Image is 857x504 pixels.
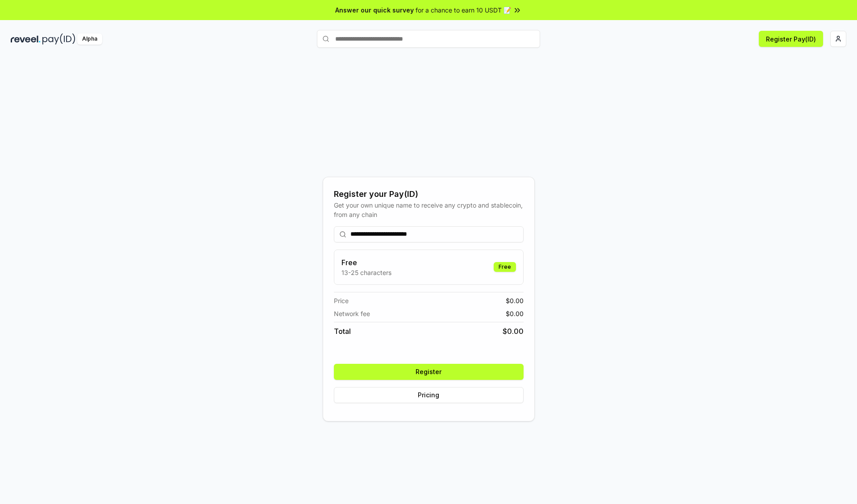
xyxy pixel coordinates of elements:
[503,326,524,337] span: $ 0.00
[506,309,524,318] span: $ 0.00
[335,5,414,15] span: Answer our quick survey
[334,188,524,200] div: Register your Pay(ID)
[77,33,102,45] div: Alpha
[341,257,391,268] h3: Free
[11,33,41,45] img: reveel_dark
[334,364,524,380] button: Register
[334,200,524,219] div: Get your own unique name to receive any crypto and stablecoin, from any chain
[416,5,511,15] span: for a chance to earn 10 USDT 📝
[759,31,823,47] button: Register Pay(ID)
[334,309,370,318] span: Network fee
[494,262,516,272] div: Free
[341,268,391,277] p: 13-25 characters
[42,33,75,45] img: pay_id
[334,387,524,403] button: Pricing
[334,326,351,337] span: Total
[334,296,349,305] span: Price
[506,296,524,305] span: $ 0.00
